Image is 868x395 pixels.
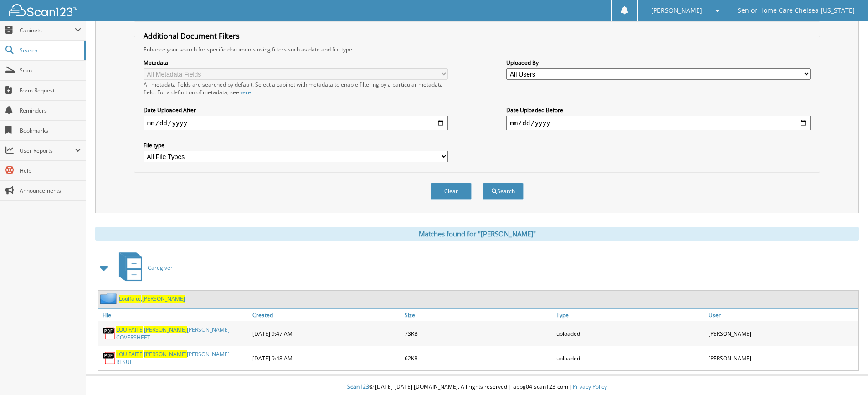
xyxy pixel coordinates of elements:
[250,309,402,321] a: Created
[98,309,250,321] a: File
[20,26,75,34] span: Cabinets
[483,183,524,200] button: Search
[95,227,859,241] div: Matches found for "[PERSON_NAME]"
[20,187,81,195] span: Announcements
[144,81,448,96] div: All metadata fields are searched by default. Select a cabinet with metadata to enable filtering b...
[142,295,185,303] span: [PERSON_NAME]
[822,351,868,395] iframe: Chat Widget
[431,183,472,200] button: Clear
[144,141,448,149] label: File type
[347,383,369,390] span: Scan123
[139,31,244,41] legend: Additional Document Filters
[20,107,81,114] span: Reminders
[738,8,855,13] span: Senior Home Care Chelsea [US_STATE]
[103,351,116,365] img: PDF.png
[116,350,143,358] span: LOUIFAITE
[116,326,248,341] a: LOUIFAITE [PERSON_NAME][PERSON_NAME] COVERSHEET
[9,4,77,16] img: scan123-logo-white.svg
[20,67,81,74] span: Scan
[103,327,116,340] img: PDF.png
[144,116,448,130] input: start
[250,348,402,368] div: [DATE] 9:48 AM
[100,293,119,304] img: folder2.png
[706,309,858,321] a: User
[116,326,143,333] span: LOUIFAITE
[144,326,187,333] span: [PERSON_NAME]
[20,87,81,94] span: Form Request
[20,127,81,134] span: Bookmarks
[506,59,811,67] label: Uploaded By
[144,350,187,358] span: [PERSON_NAME]
[706,323,858,344] div: [PERSON_NAME]
[554,323,706,344] div: uploaded
[250,323,402,344] div: [DATE] 9:47 AM
[20,167,81,174] span: Help
[506,106,811,114] label: Date Uploaded Before
[20,147,75,154] span: User Reports
[554,309,706,321] a: Type
[554,348,706,368] div: uploaded
[20,46,80,54] span: Search
[148,264,173,272] span: Caregiver
[144,59,448,67] label: Metadata
[651,8,702,13] span: [PERSON_NAME]
[139,46,815,53] div: Enhance your search for specific documents using filters such as date and file type.
[116,350,248,366] a: LOUIFAITE [PERSON_NAME][PERSON_NAME] RESULT
[402,323,555,344] div: 73KB
[402,348,555,368] div: 62KB
[144,106,448,114] label: Date Uploaded After
[402,309,555,321] a: Size
[119,295,185,303] a: Louifaite,[PERSON_NAME]
[113,250,173,286] a: Caregiver
[706,348,858,368] div: [PERSON_NAME]
[119,295,141,303] span: Louifaite
[573,383,607,390] a: Privacy Policy
[506,116,811,130] input: end
[239,88,251,96] a: here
